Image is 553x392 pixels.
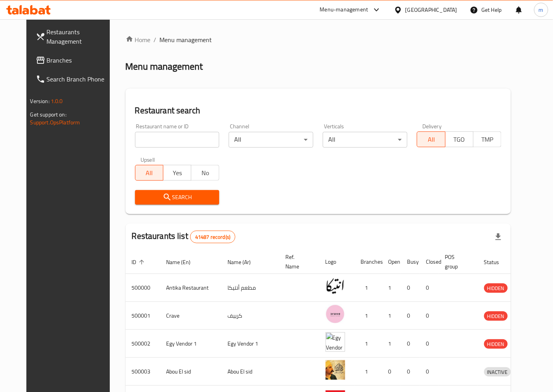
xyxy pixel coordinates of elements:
[484,340,508,349] span: HIDDEN
[126,302,160,330] td: 500001
[126,358,160,386] td: 500003
[319,250,355,274] th: Logo
[126,35,151,44] a: Home
[194,167,216,179] span: No
[484,311,508,321] div: HIDDEN
[355,330,382,358] td: 1
[160,330,222,358] td: Egy Vendor 1
[401,358,420,386] td: 0
[420,250,439,274] th: Closed
[154,35,157,44] li: /
[141,192,213,202] span: Search
[489,227,508,246] div: Export file
[139,167,160,179] span: All
[445,252,468,271] span: POS group
[382,358,401,386] td: 0
[417,131,445,147] button: All
[539,6,544,14] span: m
[355,302,382,330] td: 1
[135,165,163,181] button: All
[30,96,50,106] span: Version:
[286,252,310,271] span: Ref. Name
[166,257,201,267] span: Name (En)
[30,70,119,89] a: Search Branch Phone
[30,109,67,120] span: Get support on:
[401,330,420,358] td: 0
[135,132,220,148] input: Search for restaurant name or ID..
[420,302,439,330] td: 0
[420,274,439,302] td: 0
[477,134,498,145] span: TMP
[484,257,510,267] span: Status
[382,250,401,274] th: Open
[51,96,63,106] span: 1.0.0
[382,274,401,302] td: 1
[190,233,235,241] span: 41487 record(s)
[160,302,222,330] td: Crave
[47,74,113,84] span: Search Branch Phone
[445,131,473,147] button: TGO
[132,230,236,243] h2: Restaurants list
[422,124,442,129] label: Delivery
[222,358,279,386] td: Abou El sid
[449,134,470,145] span: TGO
[326,276,345,296] img: Antika Restaurant
[326,304,345,324] img: Crave
[484,312,508,321] span: HIDDEN
[484,368,511,377] span: INACTIVE
[126,60,203,73] h2: Menu management
[355,358,382,386] td: 1
[355,250,382,274] th: Branches
[132,257,147,267] span: ID
[320,5,368,15] div: Menu-management
[126,35,511,44] nav: breadcrumb
[382,302,401,330] td: 1
[30,117,80,128] a: Support.OpsPlatform
[135,190,220,205] button: Search
[405,6,457,14] div: [GEOGRAPHIC_DATA]
[141,157,155,163] label: Upsell
[30,51,119,70] a: Branches
[160,274,222,302] td: Antika Restaurant
[484,339,508,349] div: HIDDEN
[484,284,508,293] span: HIDDEN
[401,250,420,274] th: Busy
[222,302,279,330] td: كرييف
[135,105,502,116] h2: Restaurant search
[191,165,219,181] button: No
[323,132,407,148] div: All
[228,257,261,267] span: Name (Ar)
[484,367,511,377] div: INACTIVE
[126,274,160,302] td: 500000
[401,302,420,330] td: 0
[166,167,188,179] span: Yes
[160,358,222,386] td: Abou El sid
[420,330,439,358] td: 0
[382,330,401,358] td: 1
[190,231,235,243] div: Total records count
[47,27,113,46] span: Restaurants Management
[30,22,119,51] a: Restaurants Management
[126,330,160,358] td: 500002
[420,134,442,145] span: All
[229,132,313,148] div: All
[326,360,345,380] img: Abou El sid
[163,165,191,181] button: Yes
[222,274,279,302] td: مطعم أنتيكا
[420,358,439,386] td: 0
[484,283,508,293] div: HIDDEN
[326,332,345,352] img: Egy Vendor 1
[473,131,501,147] button: TMP
[47,55,113,65] span: Branches
[160,35,212,44] span: Menu management
[355,274,382,302] td: 1
[401,274,420,302] td: 0
[222,330,279,358] td: Egy Vendor 1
